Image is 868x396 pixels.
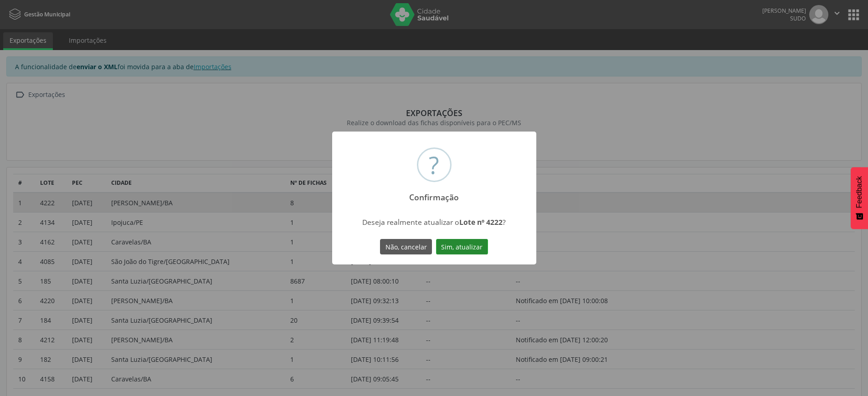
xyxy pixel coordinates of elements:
h2: Confirmação [401,186,467,202]
div: Deseja realmente atualizar o ? [354,217,514,227]
div: ? [429,149,439,181]
span: Feedback [855,176,863,208]
button: Sim, atualizar [436,239,488,254]
button: Não, cancelar [380,239,432,254]
button: Feedback - Mostrar pesquisa [851,167,868,229]
strong: Lote nº 4222 [459,217,503,227]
